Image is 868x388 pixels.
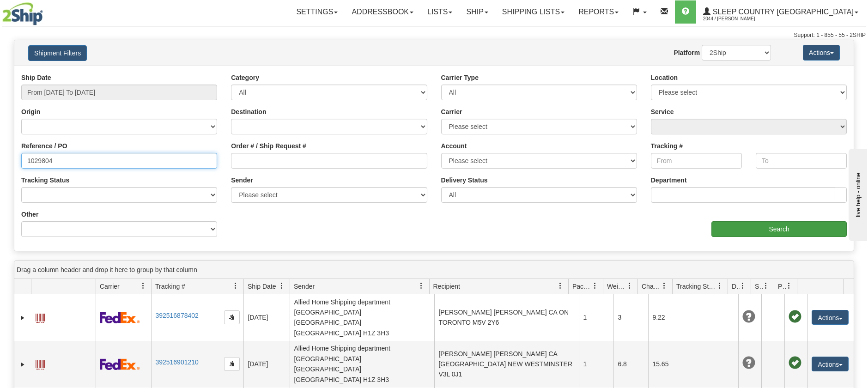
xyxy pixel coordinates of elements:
[648,294,683,341] td: 9.22
[14,261,854,279] div: grid grouping header
[613,294,648,341] td: 3
[674,48,700,57] label: Platform
[224,310,240,324] button: Copy to clipboard
[441,141,467,151] label: Account
[711,221,847,237] input: Search
[651,153,742,169] input: From
[622,278,637,294] a: Weight filter column settings
[607,282,626,291] span: Weight
[803,45,840,61] button: Actions
[28,45,87,61] button: Shipment Filters
[345,0,420,24] a: Addressbook
[651,73,678,82] label: Location
[224,357,240,371] button: Copy to clipboard
[742,310,755,323] span: Unknown
[755,282,763,291] span: Shipment Issues
[459,0,495,24] a: Ship
[100,282,120,291] span: Carrier
[21,176,69,185] label: Tracking Status
[651,141,683,151] label: Tracking #
[155,358,198,366] a: 392516901210
[100,358,140,370] img: 2 - FedEx Express®
[648,341,683,388] td: 15.65
[789,310,801,323] span: Pickup Successfully created
[441,176,488,185] label: Delivery Status
[290,341,434,388] td: Allied Home Shipping department [GEOGRAPHIC_DATA] [GEOGRAPHIC_DATA] [GEOGRAPHIC_DATA] H1Z 3H3
[812,357,849,371] button: Actions
[732,282,740,291] span: Delivery Status
[651,176,687,185] label: Department
[812,310,849,325] button: Actions
[155,282,185,291] span: Tracking #
[756,153,847,169] input: To
[587,278,603,294] a: Packages filter column settings
[228,278,243,294] a: Tracking # filter column settings
[36,309,45,324] a: Label
[676,282,716,291] span: Tracking Status
[231,107,266,116] label: Destination
[7,8,85,15] div: live help - online
[433,282,460,291] span: Recipient
[579,294,613,341] td: 1
[231,141,306,151] label: Order # / Ship Request #
[21,107,40,116] label: Origin
[294,282,315,291] span: Sender
[18,360,27,369] a: Expand
[703,14,772,24] span: 2044 / [PERSON_NAME]
[290,294,434,341] td: Allied Home Shipping department [GEOGRAPHIC_DATA] [GEOGRAPHIC_DATA] [GEOGRAPHIC_DATA] H1Z 3H3
[847,147,867,241] iframe: chat widget
[21,141,67,151] label: Reference / PO
[274,278,290,294] a: Ship Date filter column settings
[2,31,866,39] div: Support: 1 - 855 - 55 - 2SHIP
[248,282,276,291] span: Ship Date
[651,107,674,116] label: Service
[289,0,345,24] a: Settings
[789,357,801,370] span: Pickup Successfully created
[642,282,661,291] span: Charge
[21,210,38,219] label: Other
[572,282,592,291] span: Packages
[758,278,774,294] a: Shipment Issues filter column settings
[155,312,198,319] a: 392516878402
[21,73,51,82] label: Ship Date
[231,73,259,82] label: Category
[413,278,429,294] a: Sender filter column settings
[2,2,43,25] img: logo2044.jpg
[571,0,625,24] a: Reports
[100,312,140,323] img: 2 - FedEx Express®
[712,278,728,294] a: Tracking Status filter column settings
[441,107,462,116] label: Carrier
[135,278,151,294] a: Carrier filter column settings
[420,0,459,24] a: Lists
[18,313,27,322] a: Expand
[434,341,579,388] td: [PERSON_NAME] [PERSON_NAME] CA [GEOGRAPHIC_DATA] NEW WESTMINSTER V3L 0J1
[552,278,568,294] a: Recipient filter column settings
[243,294,290,341] td: [DATE]
[243,341,290,388] td: [DATE]
[742,357,755,370] span: Unknown
[735,278,751,294] a: Delivery Status filter column settings
[441,73,479,82] label: Carrier Type
[781,278,797,294] a: Pickup Status filter column settings
[231,176,253,185] label: Sender
[36,356,45,371] a: Label
[613,341,648,388] td: 6.8
[434,294,579,341] td: [PERSON_NAME] [PERSON_NAME] CA ON TORONTO M5V 2Y6
[579,341,613,388] td: 1
[495,0,571,24] a: Shipping lists
[778,282,786,291] span: Pickup Status
[656,278,672,294] a: Charge filter column settings
[710,8,854,16] span: Sleep Country [GEOGRAPHIC_DATA]
[696,0,865,24] a: Sleep Country [GEOGRAPHIC_DATA] 2044 / [PERSON_NAME]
